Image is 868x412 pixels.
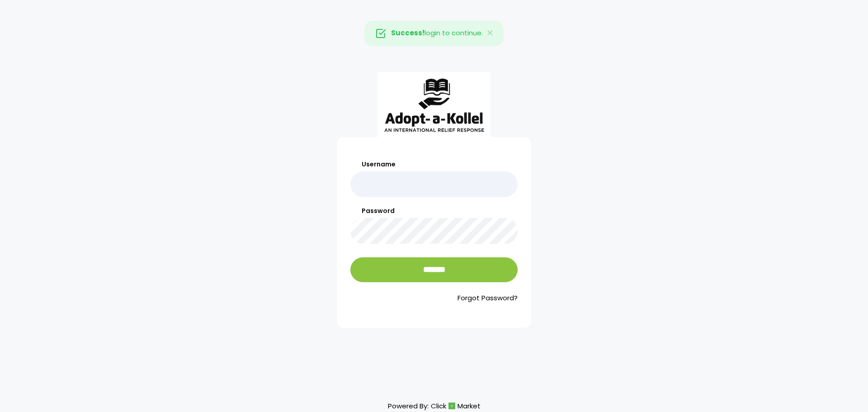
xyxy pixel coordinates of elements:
[350,293,518,303] a: Forgot Password?
[350,160,518,169] label: Username
[364,21,504,46] div: login to continue.
[350,206,518,216] label: Password
[391,28,425,38] strong: Success!
[448,403,455,409] img: cm_icon.png
[431,400,481,412] a: ClickMarket
[377,72,491,137] img: aak_logo_sm.jpeg
[388,400,481,412] p: Powered By:
[477,21,504,46] button: Close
